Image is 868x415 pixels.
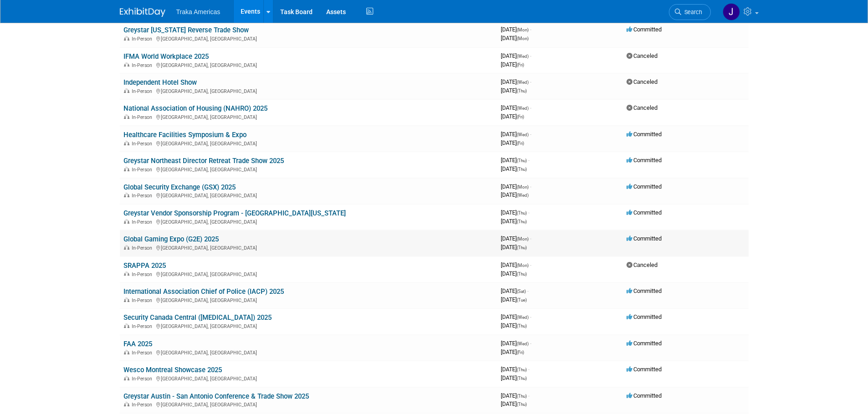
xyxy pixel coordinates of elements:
img: In-Person Event [124,219,129,224]
span: (Mon) [517,184,529,190]
span: - [530,340,531,347]
span: [DATE] [501,322,527,329]
a: IFMA World Workplace 2025 [123,52,209,61]
img: In-Person Event [124,114,129,119]
span: [DATE] [501,296,527,303]
span: - [530,183,531,190]
a: Search [669,4,711,20]
div: [GEOGRAPHIC_DATA], [GEOGRAPHIC_DATA] [123,218,493,225]
div: [GEOGRAPHIC_DATA], [GEOGRAPHIC_DATA] [123,35,493,42]
a: Independent Hotel Show [123,78,197,87]
span: (Thu) [517,158,527,163]
img: Jamie Saenz [723,3,740,20]
div: [GEOGRAPHIC_DATA], [GEOGRAPHIC_DATA] [123,61,493,68]
span: In-Person [132,141,155,147]
span: [DATE] [501,366,529,373]
span: In-Person [132,323,155,329]
img: In-Person Event [124,350,129,354]
span: - [530,235,531,242]
div: [GEOGRAPHIC_DATA], [GEOGRAPHIC_DATA] [123,374,493,382]
span: Committed [627,26,662,33]
div: [GEOGRAPHIC_DATA], [GEOGRAPHIC_DATA] [123,165,493,173]
span: - [530,78,531,85]
div: [GEOGRAPHIC_DATA], [GEOGRAPHIC_DATA] [123,348,493,356]
span: Committed [627,235,662,242]
span: [DATE] [501,52,531,59]
span: (Thu) [517,88,527,93]
a: Greystar [US_STATE] Reverse Trade Show [123,26,249,34]
span: (Mon) [517,263,529,268]
span: [DATE] [501,87,527,94]
span: [DATE] [501,244,527,251]
span: [DATE] [501,287,529,294]
span: [DATE] [501,183,531,190]
span: In-Person [132,88,155,94]
span: [DATE] [501,78,531,85]
span: - [528,392,529,399]
span: (Mon) [517,236,529,241]
span: In-Person [132,167,155,173]
span: (Wed) [517,132,529,137]
span: (Wed) [517,315,529,320]
img: In-Person Event [124,376,129,380]
img: In-Person Event [124,297,129,302]
span: [DATE] [501,340,531,347]
span: Canceled [627,104,657,111]
span: Committed [627,131,662,138]
div: [GEOGRAPHIC_DATA], [GEOGRAPHIC_DATA] [123,322,493,329]
span: [DATE] [501,313,531,320]
span: - [528,366,529,373]
span: [DATE] [501,35,529,41]
span: Committed [627,366,662,373]
span: (Thu) [517,367,527,372]
a: Healthcare Facilities Symposium & Expo [123,131,247,139]
span: [DATE] [501,235,531,242]
span: [DATE] [501,191,529,198]
div: [GEOGRAPHIC_DATA], [GEOGRAPHIC_DATA] [123,139,493,147]
span: In-Person [132,350,155,356]
span: Committed [627,157,662,164]
span: Committed [627,313,662,320]
span: [DATE] [501,348,524,355]
span: Canceled [627,261,657,268]
span: (Wed) [517,54,529,59]
span: In-Person [132,245,155,251]
span: In-Person [132,193,155,199]
div: [GEOGRAPHIC_DATA], [GEOGRAPHIC_DATA] [123,113,493,120]
span: (Mon) [517,27,529,32]
span: [DATE] [501,218,527,225]
div: [GEOGRAPHIC_DATA], [GEOGRAPHIC_DATA] [123,244,493,251]
span: - [528,157,529,164]
span: (Sat) [517,289,526,294]
span: - [530,313,531,320]
span: Search [681,9,702,15]
span: Canceled [627,52,657,59]
span: [DATE] [501,374,527,381]
span: [DATE] [501,400,527,407]
span: Canceled [627,78,657,85]
span: - [530,52,531,59]
span: In-Person [132,402,155,408]
span: In-Person [132,219,155,225]
span: [DATE] [501,131,531,138]
span: [DATE] [501,26,531,33]
span: In-Person [132,376,155,382]
span: - [530,104,531,111]
span: (Thu) [517,167,527,172]
span: In-Person [132,114,155,120]
span: - [530,261,531,268]
span: [DATE] [501,165,527,172]
span: [DATE] [501,270,527,277]
span: (Thu) [517,402,527,407]
img: In-Person Event [124,88,129,93]
span: [DATE] [501,113,524,120]
a: Wesco Montreal Showcase 2025 [123,366,222,374]
span: (Thu) [517,272,527,277]
a: SRAPPA 2025 [123,261,166,270]
span: (Thu) [517,245,527,250]
span: - [530,131,531,138]
span: In-Person [132,62,155,68]
span: In-Person [132,36,155,42]
span: [DATE] [501,209,529,216]
span: - [530,26,531,33]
